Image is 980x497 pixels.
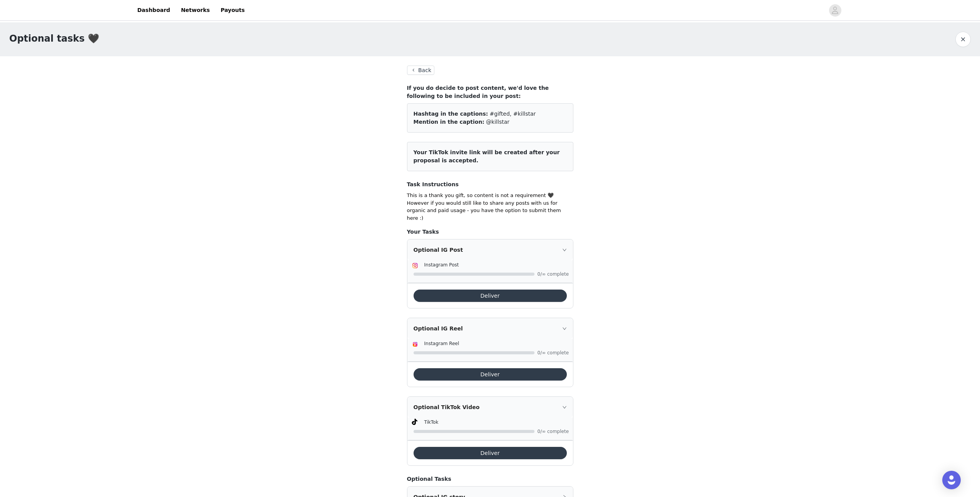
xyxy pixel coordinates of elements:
a: Payouts [216,2,250,19]
span: Instagram Reel [424,341,459,346]
div: icon: rightOptional IG Reel [407,318,573,339]
h1: Optional tasks 🖤 [9,32,99,45]
button: Deliver [414,368,567,381]
h4: Your Tasks [407,228,573,236]
span: Hashtag in the captions: [414,111,488,117]
h4: If you do decide to post content, we'd love the following to be included in your post: [407,84,573,100]
button: Back [407,66,435,75]
span: 0/∞ complete [538,350,568,355]
span: Instagram Post [424,262,459,268]
div: icon: rightOptional IG Post [407,239,573,260]
a: Networks [176,2,214,19]
span: TikTok [424,420,439,425]
div: icon: rightOptional TikTok Video [407,397,573,418]
img: Instagram Reels Icon [412,341,418,347]
span: 0/∞ complete [538,272,568,276]
span: @killstar [486,119,509,125]
div: avatar [831,4,839,17]
span: 0/∞ complete [538,429,568,434]
span: Mention in the caption: [414,119,484,125]
i: icon: right [562,326,567,331]
p: This is a thank you gift, so content is not a requirement 🖤 However if you would still like to sh... [407,192,573,222]
button: Deliver [414,290,567,302]
span: #gifted, #killstar [490,111,536,117]
a: Dashboard [133,2,175,19]
h4: Optional Tasks [407,475,573,483]
i: icon: right [562,405,567,409]
button: Deliver [414,447,567,459]
span: Your TikTok invite link will be created after your proposal is accepted. [414,149,560,163]
h4: Task Instructions [407,180,573,189]
div: Open Intercom Messenger [942,471,961,489]
i: icon: right [562,248,567,252]
img: Instagram Icon [412,263,418,269]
